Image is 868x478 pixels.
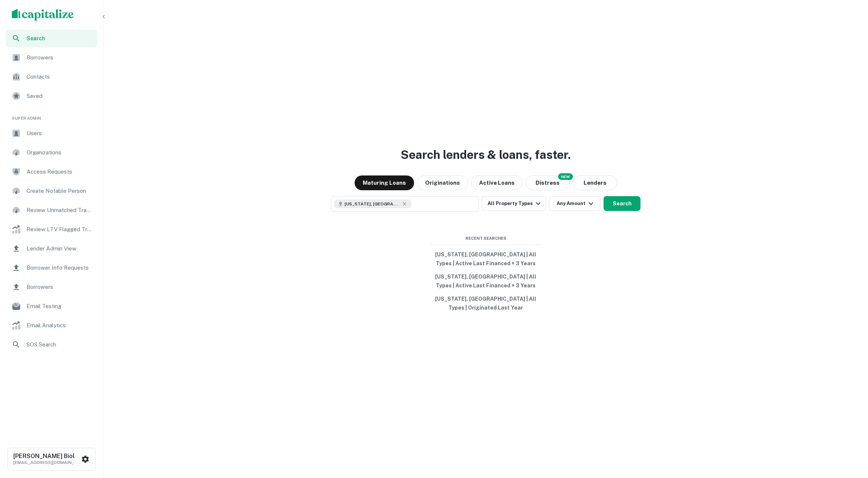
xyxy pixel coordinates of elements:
a: SOS Search [6,336,97,354]
a: Review LTV Flagged Transactions [6,221,97,238]
span: Search [27,34,93,42]
button: Active Loans [471,175,523,190]
a: Lender Admin View [6,240,97,257]
span: Review LTV Flagged Transactions [27,225,93,234]
a: Search [6,30,97,47]
button: [US_STATE], [GEOGRAPHIC_DATA] [331,196,479,212]
a: Users [6,124,97,142]
button: Search [604,196,640,211]
button: Originations [417,175,468,190]
h3: Search lenders & loans, faster. [401,146,571,164]
a: Borrowers [6,278,97,296]
span: [US_STATE], [GEOGRAPHIC_DATA] [345,201,400,207]
h6: [PERSON_NAME] Biol [13,453,80,459]
a: Review Unmatched Transactions [6,201,97,219]
span: Lender Admin View [27,244,93,253]
button: Lenders [573,175,617,190]
button: [PERSON_NAME] Biol[EMAIL_ADDRESS][DOMAIN_NAME] [7,448,96,471]
a: Email Analytics [6,317,97,334]
a: Borrower Info Requests [6,259,97,277]
a: Access Requests [6,163,97,181]
button: Any Amount [549,196,601,211]
span: Contacts [27,72,93,81]
span: Email Testing [27,302,93,311]
span: Users [27,129,93,138]
a: Create Notable Person [6,182,97,200]
button: Search distressed loans with lien and other non-mortgage details. [526,175,570,190]
p: [EMAIL_ADDRESS][DOMAIN_NAME] [13,459,80,466]
span: Saved [27,92,93,100]
span: Access Requests [27,167,93,176]
li: Super Admin [6,106,97,124]
div: NEW [558,173,573,180]
a: Organizations [6,144,97,161]
button: Maturing Loans [355,175,414,190]
span: Borrower Info Requests [27,263,93,272]
button: All Property Types [482,196,546,211]
img: capitalize-logo.png [12,9,74,21]
span: Organizations [27,148,93,157]
span: Borrowers [27,283,93,291]
button: [US_STATE], [GEOGRAPHIC_DATA] | All Types | Originated Last Year [430,292,541,314]
a: Saved [6,87,97,105]
button: [US_STATE], [GEOGRAPHIC_DATA] | All Types | Active Last Financed + 3 Years [430,248,541,270]
span: Borrowers [27,53,93,62]
span: Create Notable Person [27,187,93,195]
a: Contacts [6,68,97,86]
a: Email Testing [6,297,97,315]
button: [US_STATE], [GEOGRAPHIC_DATA] | All Types | Active Last Financed + 3 Years [430,270,541,292]
a: Borrowers [6,49,97,66]
span: Recent Searches [430,235,541,242]
span: Review Unmatched Transactions [27,206,93,215]
span: Email Analytics [27,321,93,330]
span: SOS Search [27,340,93,349]
iframe: Chat Widget [831,419,868,454]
